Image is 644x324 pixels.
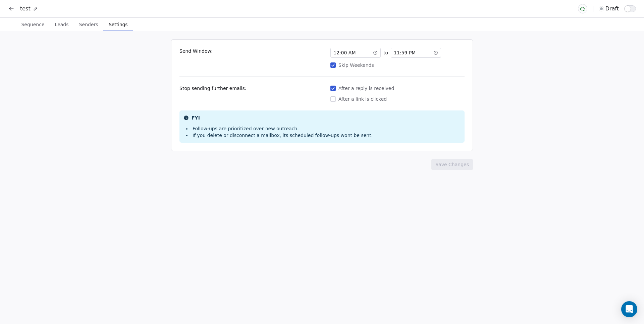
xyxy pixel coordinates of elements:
[179,48,213,68] span: Send Window:
[20,5,31,13] span: test
[330,62,336,68] button: Skip Weekends
[52,20,71,29] span: Leads
[330,96,465,102] div: After a link is clicked
[333,49,356,56] span: 12 : 00 AM
[330,96,336,102] button: After a link is clicked
[76,20,101,29] span: Senders
[186,132,373,139] li: If you delete or disconnect a mailbox, its scheduled follow-ups wont be sent.
[106,20,130,29] span: Settings
[186,125,373,132] li: Follow-ups are prioritized over new outreach.
[192,114,200,121] span: FYI
[383,49,388,56] span: to
[179,85,246,102] span: Stop sending further emails:
[394,49,416,56] span: 11 : 59 PM
[330,85,336,92] button: After a reply is received
[431,159,473,170] button: Save Changes
[330,62,465,68] div: Skip Weekends
[330,85,465,92] div: After a reply is received
[621,301,637,317] div: Open Intercom Messenger
[605,5,619,13] span: draft
[18,20,47,29] span: Sequence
